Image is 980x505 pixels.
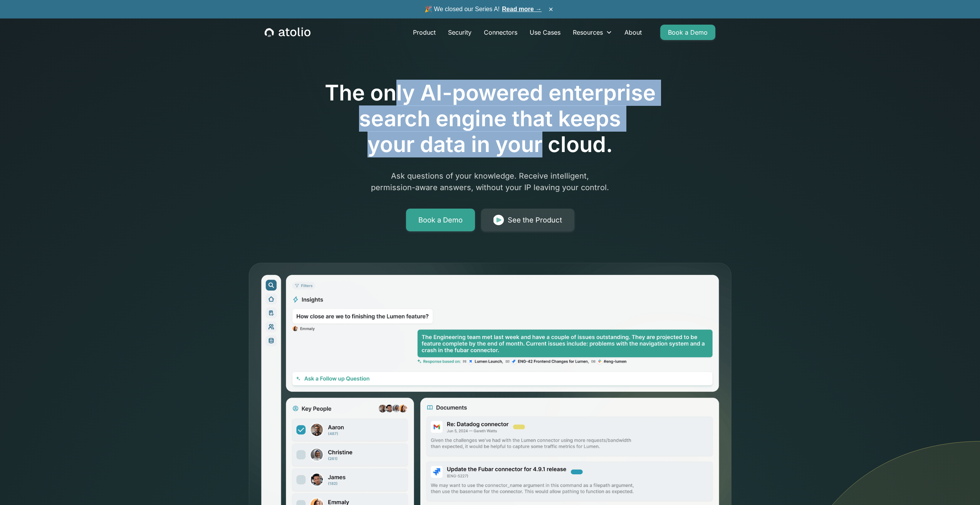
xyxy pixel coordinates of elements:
a: Book a Demo [406,209,475,232]
a: Read more → [502,6,542,12]
div: Resources [573,28,603,37]
a: Product [407,25,442,40]
a: Connectors [478,25,524,40]
a: About [618,25,648,40]
button: × [546,5,555,13]
a: Book a Demo [660,25,715,40]
div: Resources [567,25,618,40]
p: Ask questions of your knowledge. Receive intelligent, permission-aware answers, without your IP l... [342,170,638,193]
span: 🎉 We closed our Series A! [425,5,542,14]
a: home [265,27,310,37]
a: See the Product [481,209,574,232]
a: Use Cases [524,25,567,40]
h1: The only AI-powered enterprise search engine that keeps your data in your cloud. [293,80,687,158]
a: Security [442,25,478,40]
div: See the Product [508,215,562,226]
